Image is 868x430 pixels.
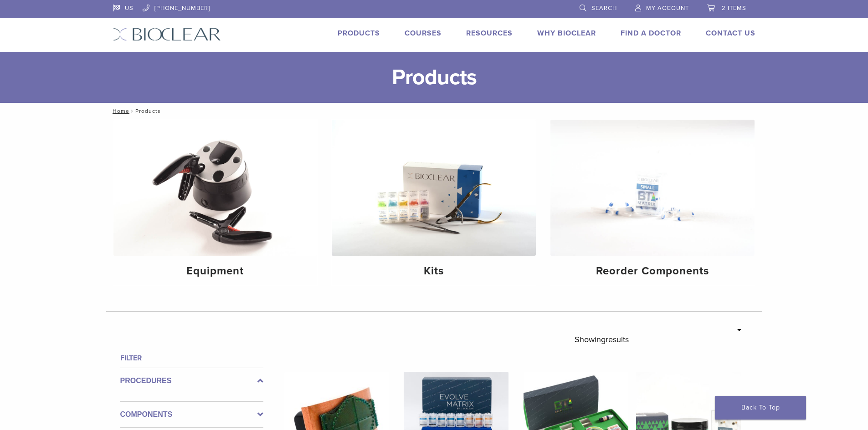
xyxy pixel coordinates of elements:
h4: Filter [120,353,263,364]
img: Kits [332,120,536,256]
span: Search [591,5,617,12]
label: Components [120,409,263,420]
a: Products [338,29,380,38]
a: Reorder Components [550,120,755,285]
a: Courses [405,29,442,38]
a: Find A Doctor [621,29,681,38]
h4: Kits [339,263,529,279]
span: / [129,109,135,113]
img: Equipment [113,120,318,256]
nav: Products [106,103,762,119]
span: 2 items [722,5,746,12]
h4: Reorder Components [558,263,747,279]
a: Back To Top [715,396,806,420]
span: My Account [646,5,689,12]
a: Why Bioclear [537,29,596,38]
a: Contact Us [706,29,755,38]
a: Kits [332,120,536,285]
a: Resources [466,29,513,38]
a: Home [110,108,129,114]
h4: Equipment [121,263,310,279]
label: Procedures [120,375,263,386]
a: Equipment [113,120,318,285]
p: Showing results [575,330,629,349]
img: Bioclear [113,28,221,41]
img: Reorder Components [550,120,755,256]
